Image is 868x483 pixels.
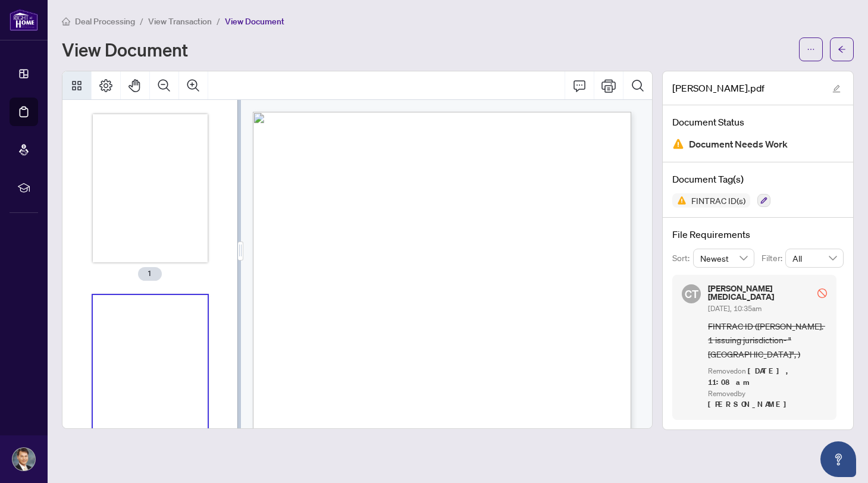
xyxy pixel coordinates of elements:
img: Profile Icon [12,448,35,471]
span: home [62,17,70,26]
span: edit [832,84,841,93]
h4: Document Status [672,115,844,129]
img: Status Icon [672,193,687,208]
button: Open asap [820,441,856,477]
span: Document Needs Work [689,136,788,152]
span: View Document [225,16,284,27]
span: arrow-left [838,45,846,54]
span: [DATE], 11:08am [708,366,792,387]
img: Document Status [672,138,684,150]
span: stop [817,288,827,298]
h5: [PERSON_NAME][MEDICAL_DATA] [708,284,813,301]
li: / [217,14,220,28]
li: / [140,14,143,28]
div: Removed on [708,366,827,388]
span: [DATE], 10:35am [708,304,762,313]
h4: Document Tag(s) [672,172,844,186]
img: logo [10,9,38,31]
span: Deal Processing [75,16,135,27]
span: FINTRAC ID ([PERSON_NAME]. 1 issuing jurisdiction- "[GEOGRAPHIC_DATA]", ) [708,319,827,361]
p: Sort: [672,252,693,265]
h1: View Document [62,40,188,59]
span: All [792,249,836,267]
p: Filter: [762,252,785,265]
span: ellipsis [807,45,815,54]
span: [PERSON_NAME] [708,399,793,409]
h4: File Requirements [672,227,844,241]
div: Removed by [708,388,827,411]
span: CT [685,286,698,302]
span: [PERSON_NAME].pdf [672,81,764,95]
span: View Transaction [148,16,212,27]
span: FINTRAC ID(s) [687,196,750,205]
span: Newest [700,249,748,267]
